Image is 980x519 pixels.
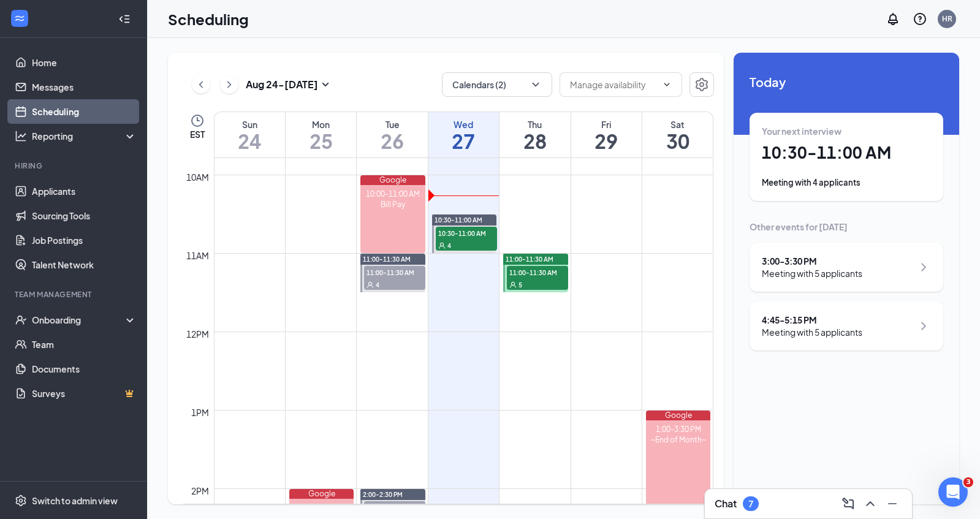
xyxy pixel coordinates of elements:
[447,241,451,250] span: 4
[715,497,737,510] h3: Chat
[32,314,126,326] div: Onboarding
[762,267,862,279] div: Meeting with 5 applicants
[15,161,134,171] div: Hiring
[363,255,411,263] span: 11:00-11:30 AM
[571,112,642,157] a: August 29, 2025
[376,281,379,289] span: 4
[571,118,642,131] div: Fri
[838,494,858,513] button: ComposeMessage
[762,255,862,267] div: 3:00 - 3:30 PM
[289,489,354,499] div: Google
[841,496,856,511] svg: ComposeMessage
[118,13,131,25] svg: Collapse
[32,357,137,381] a: Documents
[15,314,27,326] svg: UserCheck
[885,496,900,511] svg: Minimize
[32,381,137,406] a: SurveysCrown
[694,77,709,92] svg: Settings
[367,281,374,289] svg: User
[748,499,753,509] div: 7
[428,131,499,151] h1: 27
[32,252,137,277] a: Talent Network
[435,216,482,224] span: 10:30-11:00 AM
[32,99,137,124] a: Scheduling
[360,189,425,199] div: 10:00-11:00 AM
[662,80,672,89] svg: ChevronDown
[642,112,713,157] a: August 30, 2025
[428,118,499,131] div: Wed
[184,327,211,341] div: 12pm
[509,281,517,289] svg: User
[357,118,427,131] div: Tue
[360,175,425,185] div: Google
[318,77,333,92] svg: SmallChevronDown
[190,113,205,128] svg: Clock
[32,228,137,252] a: Job Postings
[223,77,235,92] svg: ChevronRight
[762,326,862,338] div: Meeting with 5 applicants
[360,199,425,210] div: Bill Pay
[938,477,968,507] iframe: Intercom live chat
[499,131,570,151] h1: 28
[32,130,137,142] div: Reporting
[913,12,927,26] svg: QuestionInfo
[762,125,931,137] div: Your next interview
[646,411,710,420] div: Google
[642,131,713,151] h1: 30
[762,142,931,163] h1: 10:30 - 11:00 AM
[215,112,285,157] a: August 24, 2025
[286,131,356,151] h1: 25
[32,75,137,99] a: Messages
[32,179,137,203] a: Applicants
[689,72,714,97] button: Settings
[438,242,446,249] svg: User
[246,78,318,91] h3: Aug 24 - [DATE]
[863,496,878,511] svg: ChevronUp
[220,75,238,94] button: ChevronRight
[184,249,211,262] div: 11am
[357,131,427,151] h1: 26
[15,494,27,507] svg: Settings
[357,112,427,157] a: August 26, 2025
[32,494,118,507] div: Switch to admin view
[15,130,27,142] svg: Analysis
[750,221,943,233] div: Other events for [DATE]
[499,112,570,157] a: August 28, 2025
[189,406,211,419] div: 1pm
[436,227,497,239] span: 10:30-11:00 AM
[286,118,356,131] div: Mon
[571,131,642,151] h1: 29
[13,12,26,25] svg: WorkstreamLogo
[364,501,425,513] span: 2:00-2:30 PM
[506,255,553,263] span: 11:00-11:30 AM
[364,266,425,278] span: 11:00-11:30 AM
[184,170,211,184] div: 10am
[168,9,249,29] h1: Scheduling
[192,75,210,94] button: ChevronLeft
[189,484,211,498] div: 2pm
[215,131,285,151] h1: 24
[286,112,356,157] a: August 25, 2025
[32,50,137,75] a: Home
[570,78,657,91] input: Manage availability
[363,490,403,499] span: 2:00-2:30 PM
[916,260,931,275] svg: ChevronRight
[916,319,931,333] svg: ChevronRight
[518,281,522,289] span: 5
[32,203,137,228] a: Sourcing Tools
[507,266,568,278] span: 11:00-11:30 AM
[762,314,862,326] div: 4:45 - 5:15 PM
[963,477,973,487] span: 3
[942,13,952,24] div: HR
[428,112,499,157] a: August 27, 2025
[646,424,710,434] div: 1:00-3:30 PM
[883,494,902,513] button: Minimize
[15,289,134,300] div: Team Management
[530,78,542,91] svg: ChevronDown
[195,77,207,92] svg: ChevronLeft
[289,502,354,513] div: 2:00-3:00 PM
[646,434,710,445] div: ~End of Month~
[750,72,943,91] span: Today
[442,72,552,97] button: Calendars (2)ChevronDown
